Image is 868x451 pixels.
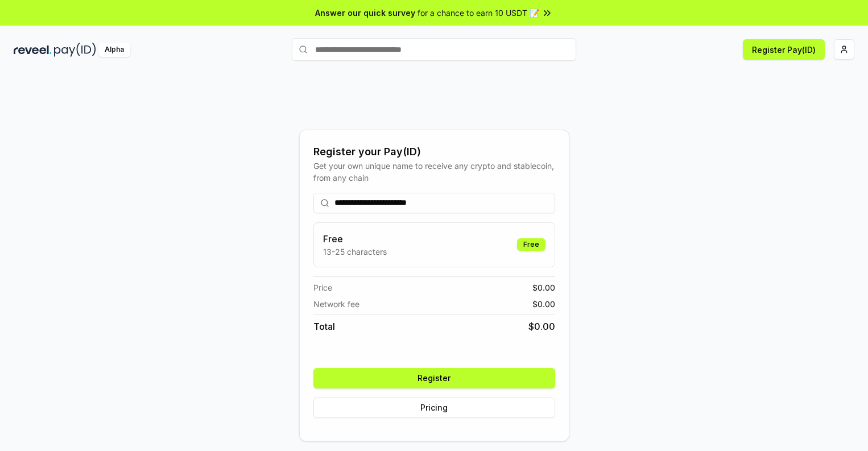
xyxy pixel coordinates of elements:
[313,160,555,184] div: Get your own unique name to receive any crypto and stablecoin, from any chain
[313,368,555,388] button: Register
[313,144,555,160] div: Register your Pay(ID)
[313,320,335,333] span: Total
[313,282,332,293] span: Price
[418,7,539,19] span: for a chance to earn 10 USDT 📝
[313,298,359,310] span: Network fee
[323,246,387,258] p: 13-25 characters
[532,298,555,310] span: $ 0.00
[315,7,415,19] span: Answer our quick survey
[528,320,555,333] span: $ 0.00
[313,398,555,418] button: Pricing
[532,282,555,293] span: $ 0.00
[98,43,130,57] div: Alpha
[323,232,387,246] h3: Free
[14,43,52,57] img: reveel_dark
[54,43,96,57] img: pay_id
[743,39,825,60] button: Register Pay(ID)
[517,238,545,251] div: Free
